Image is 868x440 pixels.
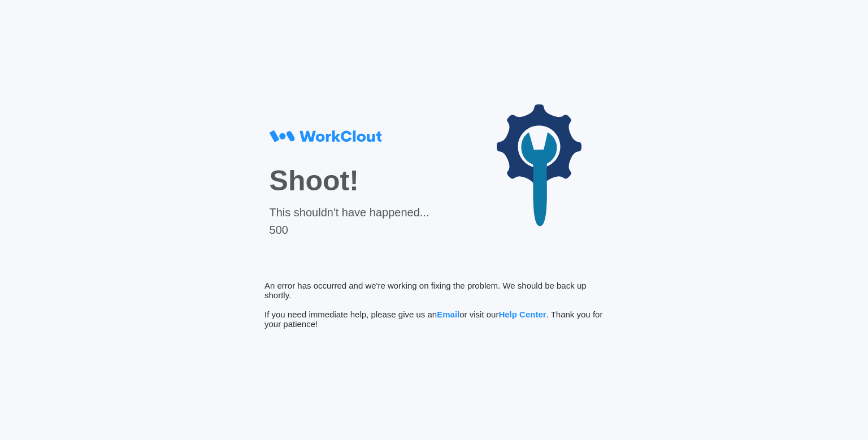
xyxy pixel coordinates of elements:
div: Shoot! [270,164,429,197]
div: This shouldn't have happened... [270,206,429,219]
span: Help Center [498,310,546,319]
span: Email [437,310,459,319]
div: 500 [270,224,429,237]
div: An error has occurred and we're working on fixing the problem. We should be back up shortly. If y... [264,281,604,329]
